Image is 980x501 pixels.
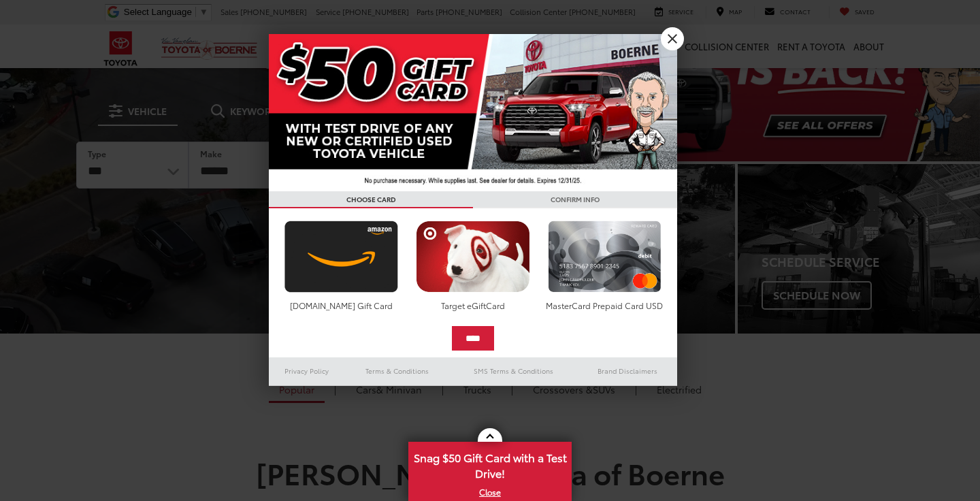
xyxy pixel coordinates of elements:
a: Brand Disclaimers [578,363,677,379]
img: targetcard.png [412,221,533,293]
a: SMS Terms & Conditions [449,363,578,379]
div: MasterCard Prepaid Card USD [544,300,665,311]
h3: CONFIRM INFO [473,191,677,208]
a: Privacy Policy [269,363,345,379]
img: mastercard.png [544,221,665,293]
img: 42635_top_851395.jpg [269,34,677,191]
a: Terms & Conditions [345,363,449,379]
div: Target eGiftCard [412,300,533,311]
span: Snag $50 Gift Card with a Test Drive! [410,443,570,485]
h3: CHOOSE CARD [269,191,473,208]
img: amazoncard.png [281,221,402,293]
div: [DOMAIN_NAME] Gift Card [281,300,402,311]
